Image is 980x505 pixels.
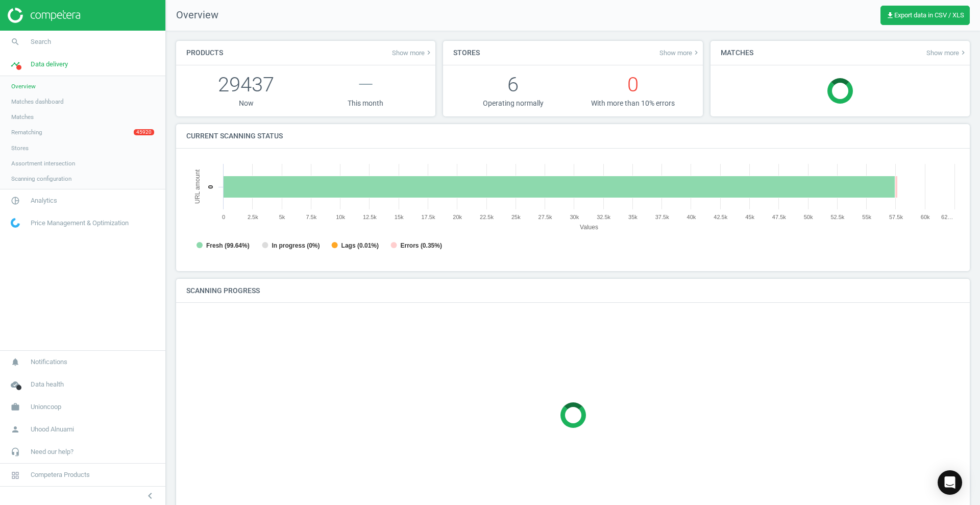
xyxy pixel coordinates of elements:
tspan: Fresh (99.64%) [206,242,250,249]
span: Export data in CSV / XLS [886,11,964,19]
i: notifications [6,352,25,372]
i: keyboard_arrow_right [692,49,700,57]
span: Uhood Alnuami [31,425,74,434]
text: 0 [222,214,225,220]
span: Stores [11,144,29,152]
h4: Matches [710,41,764,65]
p: With more than 10% errors [573,99,693,108]
text: 15k [395,214,404,220]
h4: Scanning progress [176,279,270,303]
tspan: Values [580,224,598,231]
span: Price Management & Optimization [31,219,129,228]
text: 7.5k [306,214,316,220]
text: 50k [804,214,813,220]
tspan: Errors (0.35%) [401,242,442,249]
text: 42.5k [714,214,727,220]
text: 55k [862,214,871,220]
text: 57.5k [889,214,903,220]
p: 6 [453,70,573,99]
text: 22.5k [480,214,494,220]
text: 35k [628,214,638,220]
i: headset_mic [6,442,25,462]
i: pie_chart_outlined [6,191,25,210]
i: keyboard_arrow_right [959,49,967,57]
span: Competera Products [31,470,90,479]
span: Assortment intersection [11,159,75,167]
i: chevron_left [144,490,156,502]
tspan: URL amount [194,169,201,204]
text: 40k [687,214,696,220]
span: Unioncoop [31,402,61,412]
text: 10k [336,214,345,220]
tspan: Lags (0.01%) [341,242,379,249]
button: get_appExport data in CSV / XLS [880,6,970,25]
text: 47.5k [772,214,786,220]
text: 60k [921,214,930,220]
a: Show morekeyboard_arrow_right [926,49,967,57]
text: 17.5k [421,214,435,220]
a: Show morekeyboard_arrow_right [659,49,700,57]
span: — [358,73,374,97]
text: 27.5k [538,214,552,220]
span: Overview [11,82,36,90]
p: This month [306,99,425,108]
text: 12.5k [363,214,377,220]
tspan: In progress (0%) [272,242,320,249]
i: person [6,420,25,439]
span: Search [31,37,51,46]
tspan: 62… [941,214,953,220]
text: 45k [745,214,754,220]
p: 29437 [186,70,306,99]
h4: Products [176,41,233,65]
span: Data health [31,380,64,389]
text: 0 [207,185,214,188]
text: 2.5k [248,214,258,220]
span: Analytics [31,196,57,205]
text: 25k [511,214,521,220]
span: 45920 [134,129,154,135]
h4: Current scanning status [176,124,293,148]
span: Data delivery [31,60,68,69]
div: Open Intercom Messenger [938,470,962,495]
p: 0 [573,70,693,99]
span: Matches [11,113,34,121]
span: Matches dashboard [11,98,64,106]
span: Overview [166,8,218,22]
img: ajHJNr6hYgQAAAAASUVORK5CYII= [8,8,80,23]
p: Operating normally [453,99,573,108]
text: 32.5k [597,214,610,220]
span: Show more [926,49,967,57]
text: 52.5k [830,214,844,220]
span: Need our help? [31,447,73,456]
i: get_app [886,11,894,19]
i: keyboard_arrow_right [425,49,433,57]
i: timeline [6,55,25,74]
a: Show morekeyboard_arrow_right [392,49,433,57]
h4: Stores [443,41,490,65]
img: wGWNvw8QSZomAAAAABJRU5ErkJggg== [11,218,20,228]
i: search [6,32,25,52]
span: Scanning configuration [11,175,71,183]
i: cloud_done [6,375,25,394]
text: 30k [570,214,579,220]
text: 20k [453,214,462,220]
text: 37.5k [655,214,669,220]
span: Show more [659,49,700,57]
span: Show more [392,49,433,57]
button: chevron_left [137,489,163,502]
span: Rematching [11,128,42,136]
p: Now [186,99,306,108]
span: Notifications [31,357,67,367]
i: work [6,397,25,417]
text: 5k [279,214,285,220]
